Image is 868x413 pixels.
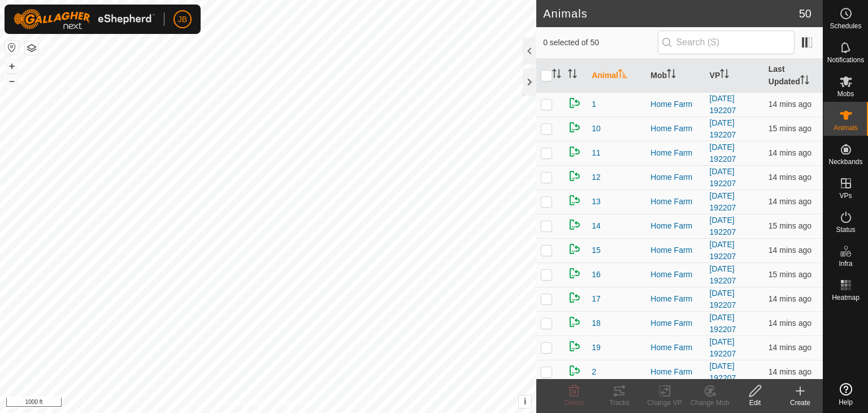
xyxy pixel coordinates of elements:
img: returning on [568,339,581,353]
p-sorticon: Activate to sort [800,77,809,86]
img: returning on [568,315,581,329]
span: 15 [592,244,601,256]
img: returning on [568,121,581,134]
p-sorticon: Activate to sort [552,71,561,80]
div: Home Farm [650,342,700,354]
a: [DATE] 192207 [710,264,736,285]
span: Status [836,226,855,233]
h2: Animals [543,7,799,20]
div: Home Farm [650,293,700,305]
img: returning on [568,364,581,377]
button: i [519,395,531,408]
span: 19 [592,342,601,354]
input: Search (S) [658,31,795,54]
button: + [5,59,19,73]
div: Tracks [597,398,642,408]
span: 13 Aug 2025, 8:40 pm [769,124,811,133]
span: 13 Aug 2025, 8:40 pm [769,197,811,206]
span: 13 Aug 2025, 8:40 pm [769,221,811,230]
div: Home Farm [650,244,700,256]
p-sorticon: Activate to sort [568,71,577,80]
span: 13 Aug 2025, 8:40 pm [769,173,811,182]
span: i [524,397,526,406]
p-sorticon: Activate to sort [618,71,627,80]
a: [DATE] 192207 [710,118,736,139]
a: Help [823,378,868,410]
a: [DATE] 192207 [710,240,736,261]
span: 13 Aug 2025, 8:40 pm [769,270,811,279]
img: returning on [568,145,581,158]
div: Home Farm [650,123,700,135]
span: 13 [592,196,601,208]
span: 10 [592,123,601,135]
div: Change VP [642,398,687,408]
a: [DATE] 192207 [710,167,736,188]
span: Neckbands [828,158,862,165]
span: 14 [592,220,601,232]
span: 1 [592,98,596,110]
span: Heatmap [832,294,860,301]
img: returning on [568,266,581,280]
span: Delete [565,399,584,407]
th: Last Updated [764,59,823,93]
img: Gallagher Logo [14,9,155,29]
span: Schedules [830,23,861,29]
span: Mobs [837,91,854,97]
th: VP [705,59,764,93]
span: 18 [592,317,601,329]
a: Contact Us [279,398,313,408]
span: Notifications [827,57,864,63]
div: Home Farm [650,269,700,281]
span: 13 Aug 2025, 8:40 pm [769,319,811,328]
a: [DATE] 192207 [710,216,736,236]
div: Create [778,398,823,408]
div: Home Farm [650,366,700,378]
img: returning on [568,291,581,304]
a: [DATE] 192207 [710,313,736,334]
div: Home Farm [650,317,700,329]
span: Infra [839,260,852,267]
a: [DATE] 192207 [710,337,736,358]
span: VPs [839,192,852,199]
span: 17 [592,293,601,305]
span: 13 Aug 2025, 8:40 pm [769,294,811,303]
span: Help [839,399,853,406]
p-sorticon: Activate to sort [720,71,729,80]
span: 13 Aug 2025, 8:40 pm [769,246,811,255]
a: [DATE] 192207 [710,362,736,382]
button: Map Layers [25,41,38,55]
button: – [5,74,19,88]
span: 13 Aug 2025, 8:40 pm [769,367,811,376]
div: Home Farm [650,196,700,208]
span: 13 Aug 2025, 8:40 pm [769,148,811,157]
span: 16 [592,269,601,281]
div: Home Farm [650,171,700,183]
div: Home Farm [650,147,700,159]
p-sorticon: Activate to sort [667,71,676,80]
span: Animals [834,124,858,131]
img: returning on [568,96,581,110]
img: returning on [568,193,581,207]
th: Animal [587,59,646,93]
a: [DATE] 192207 [710,94,736,115]
div: Change Mob [687,398,732,408]
span: 2 [592,366,596,378]
a: Privacy Policy [224,398,266,408]
img: returning on [568,218,581,231]
div: Home Farm [650,220,700,232]
span: 11 [592,147,601,159]
span: 13 Aug 2025, 8:40 pm [769,343,811,352]
span: 50 [799,5,811,22]
img: returning on [568,169,581,183]
img: returning on [568,242,581,256]
span: 0 selected of 50 [543,37,657,49]
span: JB [178,14,187,25]
a: [DATE] 192207 [710,191,736,212]
div: Edit [732,398,778,408]
a: [DATE] 192207 [710,289,736,309]
a: [DATE] 192207 [710,143,736,164]
span: 12 [592,171,601,183]
th: Mob [646,59,705,93]
span: 13 Aug 2025, 8:40 pm [769,100,811,109]
button: Reset Map [5,41,19,54]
